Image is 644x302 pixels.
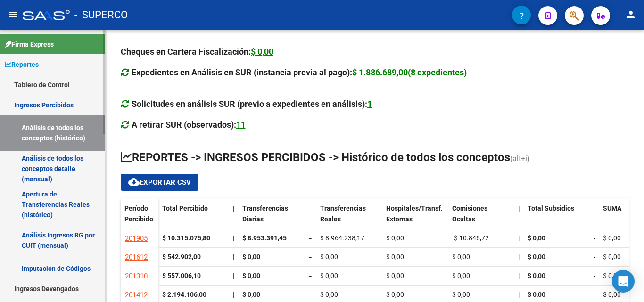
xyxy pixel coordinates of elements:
[594,291,597,298] span: =
[603,253,621,261] span: $ 0,00
[308,234,312,242] span: =
[125,234,148,243] span: 201905
[612,270,635,293] div: Open Intercom Messenger
[242,234,287,242] span: $ 8.953.391,45
[74,5,128,25] span: - SUPERCO
[229,198,239,238] datatable-header-cell: |
[386,272,404,279] span: $ 0,00
[121,198,158,238] datatable-header-cell: Período Percibido
[625,9,636,20] mat-icon: person
[5,39,54,49] span: Firma Express
[528,272,545,279] span: $ 0,00
[518,204,520,212] span: |
[121,174,198,191] button: Exportar CSV
[518,253,520,261] span: |
[603,272,621,279] span: $ 0,00
[162,234,210,242] strong: $ 10.315.075,80
[524,198,590,238] datatable-header-cell: Total Subsidios
[452,272,470,279] span: $ 0,00
[528,204,574,212] span: Total Subsidios
[233,291,234,298] span: |
[386,291,404,298] span: $ 0,00
[603,291,621,298] span: $ 0,00
[452,234,489,242] span: -$ 10.846,72
[308,253,312,261] span: =
[162,272,201,279] strong: $ 557.006,10
[242,204,288,223] span: Transferencias Diarias
[594,234,597,242] span: =
[233,234,234,242] span: |
[382,198,448,238] datatable-header-cell: Hospitales/Transf. Externas
[233,253,234,261] span: |
[125,291,148,299] span: 201412
[514,198,524,238] datatable-header-cell: |
[121,151,510,164] span: REPORTES -> INGRESOS PERCIBIDOS -> Histórico de todos los conceptos
[603,234,621,242] span: $ 0,00
[518,291,520,298] span: |
[352,66,467,79] div: $ 1.886.689,00(8 expedientes)
[594,272,597,279] span: =
[233,204,235,212] span: |
[603,204,621,212] span: SUMA
[132,67,467,77] strong: Expedientes en Análisis en SUR (instancia previa al pago):
[125,272,148,280] span: 201310
[242,272,260,279] span: $ 0,00
[452,253,470,261] span: $ 0,00
[320,291,338,298] span: $ 0,00
[124,204,153,223] span: Período Percibido
[8,9,19,20] mat-icon: menu
[242,253,260,261] span: $ 0,00
[386,234,404,242] span: $ 0,00
[128,178,191,187] span: Exportar CSV
[162,253,201,261] strong: $ 542.902,00
[510,154,530,163] span: (alt+i)
[528,291,545,298] span: $ 0,00
[132,120,246,130] strong: A retirar SUR (observados):
[162,204,208,212] span: Total Percibido
[308,291,312,298] span: =
[316,198,382,238] datatable-header-cell: Transferencias Reales
[367,98,372,111] div: 1
[308,272,312,279] span: =
[320,272,338,279] span: $ 0,00
[128,176,140,188] mat-icon: cloud_download
[594,253,597,261] span: =
[452,204,487,223] span: Comisiones Ocultas
[386,253,404,261] span: $ 0,00
[528,234,545,242] span: $ 0,00
[518,272,520,279] span: |
[386,204,443,223] span: Hospitales/Transf. Externas
[132,99,372,109] strong: Solicitudes en análisis SUR (previo a expedientes en análisis):
[320,204,366,223] span: Transferencias Reales
[162,291,206,298] strong: $ 2.194.106,00
[5,59,39,70] span: Reportes
[125,253,148,261] span: 201612
[320,253,338,261] span: $ 0,00
[239,198,305,238] datatable-header-cell: Transferencias Diarias
[236,118,246,131] div: 11
[121,47,273,57] strong: Cheques en Cartera Fiscalización:
[452,291,470,298] span: $ 0,00
[233,272,234,279] span: |
[158,198,229,238] datatable-header-cell: Total Percibido
[320,234,364,242] span: $ 8.964.238,17
[518,234,520,242] span: |
[242,291,260,298] span: $ 0,00
[528,253,545,261] span: $ 0,00
[251,45,273,58] div: $ 0,00
[448,198,514,238] datatable-header-cell: Comisiones Ocultas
